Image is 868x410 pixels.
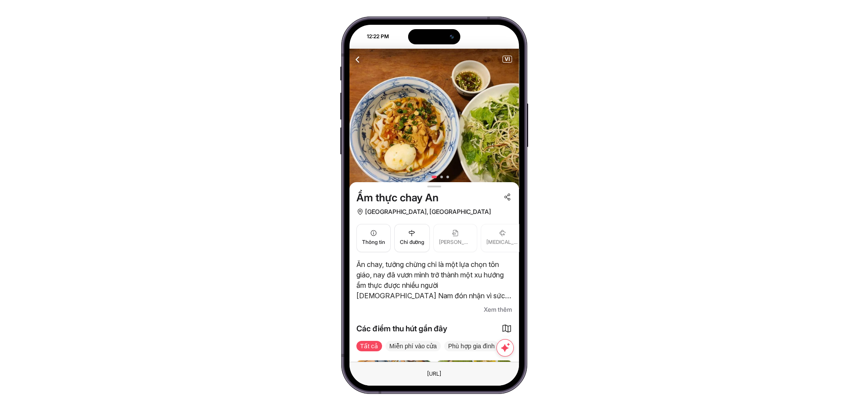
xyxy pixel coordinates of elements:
div: 12:22 PM [350,33,394,40]
p: Ăn chay, tưởng chừng chỉ là một lựa chọn tôn giáo, nay đã vươn mình trở thành một xu hướng ẩm thự... [356,259,512,301]
span: Phù hợp gia đình [444,341,499,351]
button: Chỉ đường [394,224,430,252]
span: Miễn phí vào cửa [386,341,441,351]
span: Thông tin [362,238,385,247]
div: Đây là một phần tử giả. Để thay đổi URL, chỉ cần sử dụng trường văn bản Trình duyệt ở phía trên. [420,368,448,380]
button: Thông tin [356,224,391,252]
span: Xem thêm [484,304,512,315]
span: [PERSON_NAME] [439,238,472,247]
button: 1 [419,176,422,178]
button: [PERSON_NAME] [433,224,477,252]
span: VI [503,56,512,62]
span: [MEDICAL_DATA] quan [486,238,519,247]
span: Ẩm thực chay An [356,191,439,205]
button: 5 [446,176,449,178]
button: [MEDICAL_DATA] quan [481,224,525,252]
button: 4 [440,176,443,178]
span: Chỉ đường [400,238,424,247]
span: Các điểm thu hút gần đây [356,323,447,335]
span: [GEOGRAPHIC_DATA], [GEOGRAPHIC_DATA] [365,207,491,217]
button: 2 [426,176,428,178]
span: Tất cả [356,341,382,351]
button: 3 [432,176,437,178]
button: VI [502,56,512,63]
